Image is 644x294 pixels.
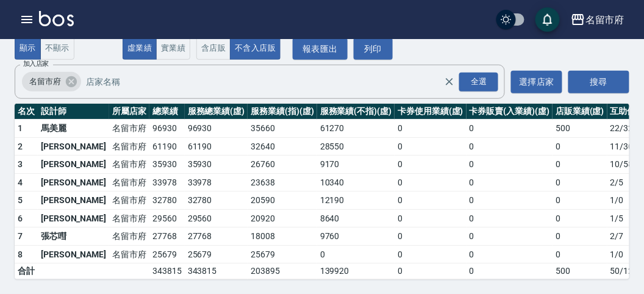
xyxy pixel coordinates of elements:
[196,37,231,60] button: 含店販
[18,213,23,223] span: 6
[553,245,607,264] td: 0
[230,37,281,60] button: 不含入店販
[395,156,467,174] td: 0
[553,209,607,228] td: 0
[467,104,553,120] th: 卡券販賣(入業績)(虛)
[185,209,248,228] td: 29560
[248,137,317,156] td: 32640
[109,137,149,156] td: 名留市府
[248,192,317,210] td: 20590
[441,73,458,90] button: Clear
[38,137,109,156] td: [PERSON_NAME]
[38,156,109,174] td: [PERSON_NAME]
[467,245,553,264] td: 0
[109,120,149,138] td: 名留市府
[467,137,553,156] td: 0
[149,120,185,138] td: 96930
[109,156,149,174] td: 名留市府
[395,173,467,192] td: 0
[38,120,109,138] td: 馬美麗
[185,245,248,264] td: 25679
[317,245,395,264] td: 0
[535,7,560,32] button: save
[248,173,317,192] td: 23638
[317,156,395,174] td: 9170
[248,104,317,120] th: 服務業績(指)(虛)
[185,156,248,174] td: 35930
[18,123,23,133] span: 1
[395,120,467,138] td: 0
[248,264,317,279] td: 203895
[38,209,109,228] td: [PERSON_NAME]
[156,37,190,60] button: 實業績
[185,137,248,156] td: 61190
[38,228,109,246] td: 張芯嘒
[566,7,629,32] button: 名留市府
[38,192,109,210] td: [PERSON_NAME]
[354,38,393,60] button: 列印
[109,192,149,210] td: 名留市府
[109,209,149,228] td: 名留市府
[395,192,467,210] td: 0
[18,249,23,259] span: 8
[40,37,74,60] button: 不顯示
[467,228,553,246] td: 0
[15,104,38,120] th: 名次
[467,264,553,279] td: 0
[317,104,395,120] th: 服務業績(不指)(虛)
[149,264,185,279] td: 343815
[553,137,607,156] td: 0
[553,156,607,174] td: 0
[553,228,607,246] td: 0
[553,120,607,138] td: 500
[568,71,629,93] button: 搜尋
[185,120,248,138] td: 96930
[585,12,624,27] div: 名留市府
[18,159,23,169] span: 3
[467,173,553,192] td: 0
[185,192,248,210] td: 32780
[553,173,607,192] td: 0
[395,228,467,246] td: 0
[248,228,317,246] td: 18008
[467,209,553,228] td: 0
[457,70,501,94] button: Open
[23,59,49,68] label: 加入店家
[248,156,317,174] td: 26760
[248,120,317,138] td: 35660
[38,245,109,264] td: [PERSON_NAME]
[38,104,109,120] th: 設計師
[149,156,185,174] td: 35930
[317,137,395,156] td: 28550
[317,173,395,192] td: 10340
[185,264,248,279] td: 343815
[467,120,553,138] td: 0
[149,192,185,210] td: 32780
[248,209,317,228] td: 20920
[317,228,395,246] td: 9760
[185,104,248,120] th: 服務總業績(虛)
[39,11,74,26] img: Logo
[553,104,607,120] th: 店販業績(虛)
[22,72,81,91] div: 名留市府
[395,104,467,120] th: 卡券使用業績(虛)
[317,209,395,228] td: 8640
[317,120,395,138] td: 61270
[149,137,185,156] td: 61190
[18,177,23,187] span: 4
[395,245,467,264] td: 0
[109,104,149,120] th: 所屬店家
[185,228,248,246] td: 27768
[185,173,248,192] td: 33978
[18,142,23,151] span: 2
[149,173,185,192] td: 33978
[395,209,467,228] td: 0
[317,264,395,279] td: 139920
[15,37,41,60] button: 顯示
[553,264,607,279] td: 500
[149,245,185,264] td: 25679
[149,209,185,228] td: 29560
[459,73,498,91] div: 全選
[293,38,348,60] button: 報表匯出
